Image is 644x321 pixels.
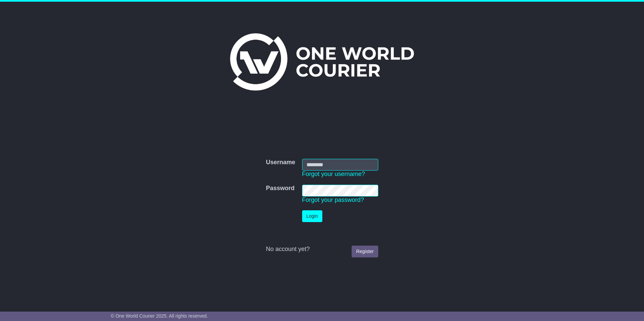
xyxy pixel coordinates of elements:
button: Login [302,210,322,222]
div: No account yet? [266,246,378,253]
a: Forgot your username? [302,171,365,177]
span: © One World Courier 2025. All rights reserved. [111,313,208,319]
label: Username [266,159,295,166]
label: Password [266,185,294,192]
img: One World [230,33,414,91]
a: Forgot your password? [302,197,364,203]
a: Register [352,246,378,257]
